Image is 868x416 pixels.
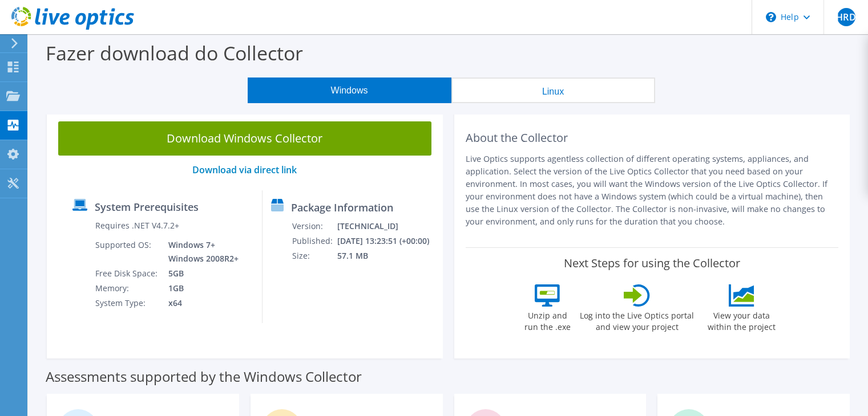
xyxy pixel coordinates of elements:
[337,248,437,263] td: 57.1 MB
[521,307,574,333] label: Unzip and run the .exe
[160,296,241,311] td: x64
[46,371,362,382] label: Assessments supported by the Windows Collector
[337,219,437,234] td: [TECHNICAL_ID]
[700,307,782,333] label: View your data within the project
[95,296,160,311] td: System Type:
[160,266,241,281] td: 5GB
[451,78,655,103] button: Linux
[95,201,199,213] label: System Prerequisites
[766,12,776,22] svg: \n
[95,238,160,266] td: Supported OS:
[337,234,437,248] td: [DATE] 13:23:51 (+00:00)
[248,78,451,103] button: Windows
[95,281,160,296] td: Memory:
[579,307,695,333] label: Log into the Live Optics portal and view your project
[292,234,337,248] td: Published:
[466,131,839,145] h2: About the Collector
[160,281,241,296] td: 1GB
[58,121,431,156] a: Download Windows Collector
[564,256,740,270] label: Next Steps for using the Collector
[292,248,337,263] td: Size:
[46,40,303,66] label: Fazer download do Collector
[95,266,160,281] td: Free Disk Space:
[292,219,337,234] td: Version:
[291,202,393,213] label: Package Information
[192,164,297,176] a: Download via direct link
[95,220,179,231] label: Requires .NET V4.7.2+
[160,238,241,266] td: Windows 7+ Windows 2008R2+
[466,153,839,228] p: Live Optics supports agentless collection of different operating systems, appliances, and applica...
[837,8,855,26] span: THRDS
